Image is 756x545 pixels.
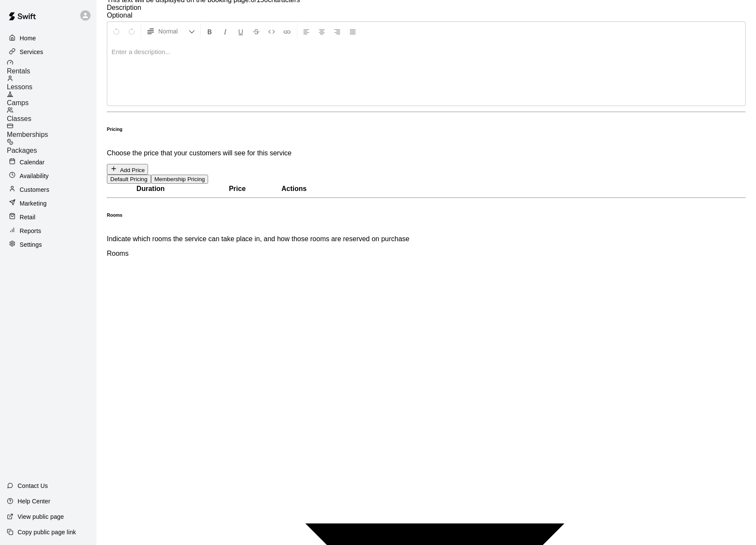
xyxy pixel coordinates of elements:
button: Formatting Options [143,24,199,39]
button: Add Price [107,164,148,175]
span: Rentals [7,67,30,75]
button: Justify Align [345,24,360,39]
th: Duration [108,185,194,193]
button: Format Italics [218,24,233,39]
p: Calendar [20,158,45,167]
button: Insert Code [264,24,279,39]
a: Rentals [7,59,97,75]
span: Packages [7,147,37,154]
h6: Pricing [107,127,122,132]
p: Choose the price that your customers will see for this service [107,149,746,157]
label: Description [107,4,141,11]
p: Contact Us [18,481,48,490]
a: Camps [7,91,97,107]
p: Customers [20,185,49,194]
th: Actions [281,185,307,193]
button: Left Align [299,24,314,39]
p: Reports [20,227,41,235]
span: Optional [107,12,133,19]
span: Memberships [7,131,48,138]
p: Marketing [20,199,47,208]
p: Help Center [18,497,50,506]
h6: Rooms [107,212,122,218]
button: Redo [124,24,139,39]
span: Lessons [7,83,33,91]
button: Default Pricing [107,175,151,184]
p: Home [20,34,36,42]
a: Lessons [7,75,97,91]
span: Camps [7,99,29,106]
a: Packages [7,139,97,154]
th: Price [194,185,280,193]
button: Format Bold [203,24,217,39]
a: Customers [7,183,90,196]
a: Settings [7,238,90,251]
span: Classes [7,115,31,122]
p: Retail [20,213,36,221]
button: Undo [109,24,124,39]
button: Right Align [330,24,345,39]
a: Classes [7,107,97,123]
button: Insert Link [280,24,294,39]
p: Indicate which rooms the service can take place in, and how those rooms are reserved on purchase [107,235,746,243]
button: Center Align [314,24,329,39]
button: Format Underline [233,24,248,39]
a: Reports [7,224,90,237]
a: Marketing [7,197,90,210]
button: Format Strikethrough [249,24,263,39]
a: Home [7,32,90,45]
a: Memberships [7,123,97,139]
button: Membership Pricing [151,175,209,184]
p: Availability [20,172,49,180]
a: Calendar [7,156,90,169]
p: View public page [18,512,64,521]
p: Copy public page link [18,528,76,536]
span: Normal [158,27,188,36]
a: Availability [7,170,90,182]
p: Services [20,48,43,56]
a: Services [7,45,90,58]
a: Retail [7,211,90,224]
label: Rooms [107,250,129,257]
p: Settings [20,240,42,249]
